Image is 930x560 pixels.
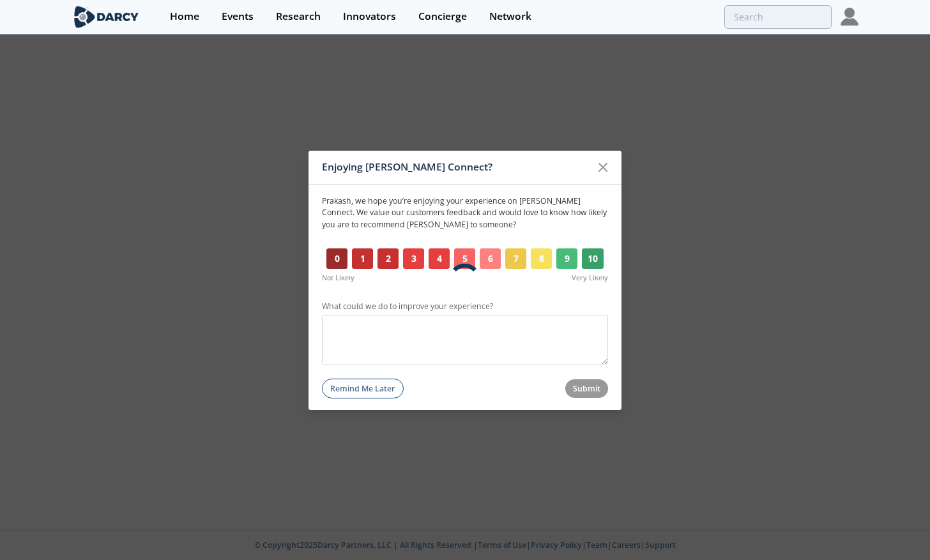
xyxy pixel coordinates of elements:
label: What could we do to improve your experience? [322,301,608,312]
div: Research [276,11,321,22]
span: Very Likely [572,273,608,284]
div: Innovators [343,11,396,22]
button: Remind Me Later [322,379,404,398]
img: logo-wide.svg [72,6,141,28]
button: 3 [403,248,424,269]
button: 10 [582,248,604,269]
span: Not Likely [322,273,354,284]
p: Prakash , we hope you’re enjoying your experience on [PERSON_NAME] Connect. We value our customer... [322,195,608,231]
button: 0 [326,248,347,269]
button: 6 [480,248,501,269]
div: Home [170,11,199,22]
button: 2 [377,248,399,269]
input: Advanced Search [724,5,832,29]
div: Enjoying [PERSON_NAME] Connect? [322,155,591,179]
button: 4 [429,248,450,269]
button: 9 [556,248,577,269]
img: Profile [841,8,858,26]
button: 1 [352,248,373,269]
button: 8 [531,248,552,269]
button: 7 [505,248,526,269]
div: Network [489,11,531,22]
div: Concierge [418,11,467,22]
div: Events [222,11,254,22]
button: 5 [454,248,475,269]
button: Submit [565,379,609,398]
